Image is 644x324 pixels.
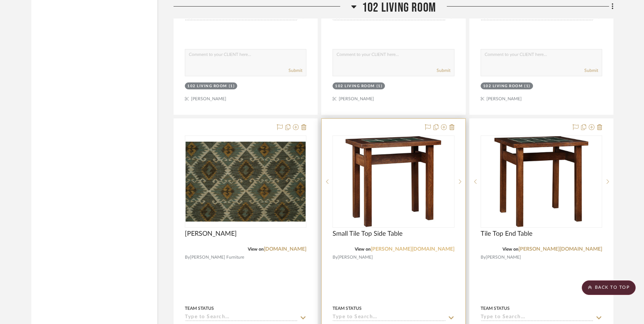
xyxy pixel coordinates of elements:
scroll-to-top-button: BACK TO TOP [582,280,636,295]
a: [PERSON_NAME][DOMAIN_NAME] [371,247,454,252]
input: Type to Search… [185,314,298,321]
div: 0 [333,136,454,227]
div: 102 Living Room [187,84,227,89]
span: View on [248,247,264,251]
span: View on [355,247,371,251]
button: Submit [289,67,302,74]
span: [PERSON_NAME] [185,230,237,238]
div: (1) [229,84,235,89]
div: Team Status [333,305,362,312]
img: LETHIO PEBBLE [186,142,306,222]
a: [PERSON_NAME][DOMAIN_NAME] [518,247,602,252]
span: By [333,254,338,261]
button: Submit [437,67,450,74]
div: (1) [377,84,383,89]
img: Tile Top End Table [494,136,588,227]
div: (1) [524,84,530,89]
div: Team Status [185,305,214,312]
button: Submit [584,67,598,74]
div: 102 Living Room [335,84,375,89]
input: Type to Search… [481,314,593,321]
span: [PERSON_NAME] [486,254,521,261]
a: [DOMAIN_NAME] [264,247,306,252]
input: Type to Search… [333,314,445,321]
span: Tile Top End Table [481,230,533,238]
div: 102 Living Room [483,84,523,89]
img: Small Tile Top Side Table [346,136,441,227]
span: View on [502,247,518,251]
span: [PERSON_NAME] [338,254,373,261]
span: [PERSON_NAME] Furniture [190,254,244,261]
span: By [185,254,190,261]
div: Team Status [481,305,510,312]
span: Small Tile Top Side Table [333,230,403,238]
span: By [481,254,486,261]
